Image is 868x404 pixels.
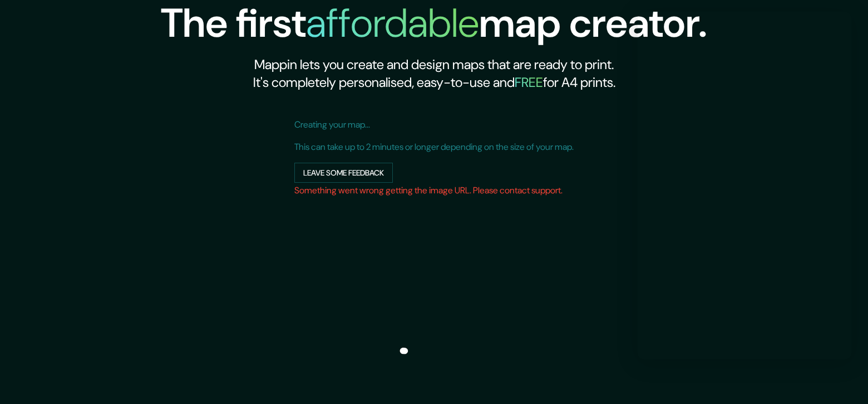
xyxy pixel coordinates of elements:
h5: FREE [515,74,543,91]
iframe: Help widget [638,12,851,359]
iframe: Help widget launcher [769,361,856,392]
p: Creating your map... [294,118,574,132]
h6: Something went wrong getting the image URL. Please contact support. [294,183,574,198]
h2: Mappin lets you create and design maps that are ready to print. It's completely personalised, eas... [161,56,707,91]
button: Leave some feedback [294,163,393,183]
p: This can take up to 2 minutes or longer depending on the size of your map. [294,140,574,154]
